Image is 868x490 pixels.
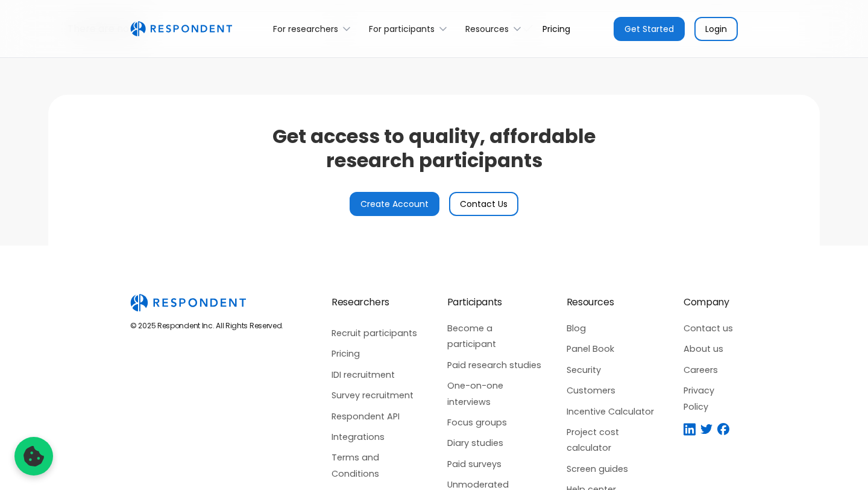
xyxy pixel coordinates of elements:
[684,294,729,311] div: Company
[272,124,596,173] h2: Get access to quality, affordable research participants
[332,346,423,361] a: Pricing
[533,14,580,43] a: Pricing
[447,378,542,410] a: One-on-one interviews
[332,409,423,424] a: Respondent API
[694,17,738,41] a: Login
[332,367,423,383] a: IDI recruitment
[266,14,362,43] div: For researchers
[130,21,232,37] a: home
[447,456,542,472] a: Paid surveys
[447,415,542,430] a: Focus groups
[447,320,542,352] a: Become a participant
[350,192,439,216] a: Create Account
[684,362,738,378] a: Careers
[567,404,659,419] a: Incentive Calculator
[332,387,423,403] a: Survey recruitment
[614,17,685,41] a: Get Started
[449,192,518,216] a: Contact Us
[567,383,659,398] a: Customers
[567,341,659,357] a: Panel Book
[130,321,283,331] div: © 2025 Respondent Inc. All Rights Reserved.
[332,294,423,311] div: Researchers
[567,362,659,378] a: Security
[332,325,423,341] a: Recruit participants
[684,341,738,357] a: About us
[130,21,232,37] img: Untitled UI logotext
[332,450,423,482] a: Terms and Conditions
[362,14,459,43] div: For participants
[684,320,738,336] a: Contact us
[447,435,542,451] a: Diary studies
[369,23,435,35] div: For participants
[567,294,614,311] div: Resources
[459,14,533,43] div: Resources
[567,320,659,336] a: Blog
[465,23,509,35] div: Resources
[273,23,338,35] div: For researchers
[567,424,659,456] a: Project cost calculator
[332,429,423,445] a: Integrations
[567,461,659,477] a: Screen guides
[447,294,502,311] div: Participants
[447,357,542,373] a: Paid research studies
[684,383,738,415] a: Privacy Policy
